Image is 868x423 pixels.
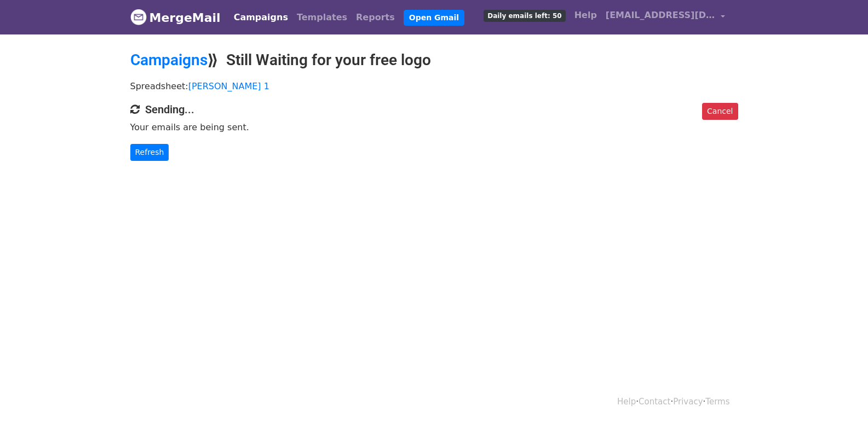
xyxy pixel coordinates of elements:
[130,103,738,116] h4: Sending...
[606,9,715,22] span: [EMAIL_ADDRESS][DOMAIN_NAME]
[130,51,208,69] a: Campaigns
[705,397,729,407] a: Terms
[352,7,399,28] a: Reports
[130,51,738,69] h2: ⟫ Still Waiting for your free logo
[479,4,570,26] a: Daily emails left: 50
[130,6,221,29] a: MergeMail
[229,7,292,28] a: Campaigns
[601,4,729,30] a: [EMAIL_ADDRESS][DOMAIN_NAME]
[188,81,269,91] a: [PERSON_NAME] 1
[639,397,670,407] a: Contact
[130,80,738,92] p: Spreadsheet:
[292,7,352,28] a: Templates
[404,10,464,26] a: Open Gmail
[130,121,738,133] p: Your emails are being sent.
[702,103,738,120] a: Cancel
[484,10,565,22] span: Daily emails left: 50
[617,397,636,407] a: Help
[130,9,147,25] img: MergeMail logo
[673,397,703,407] a: Privacy
[570,4,601,26] a: Help
[130,144,169,161] a: Refresh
